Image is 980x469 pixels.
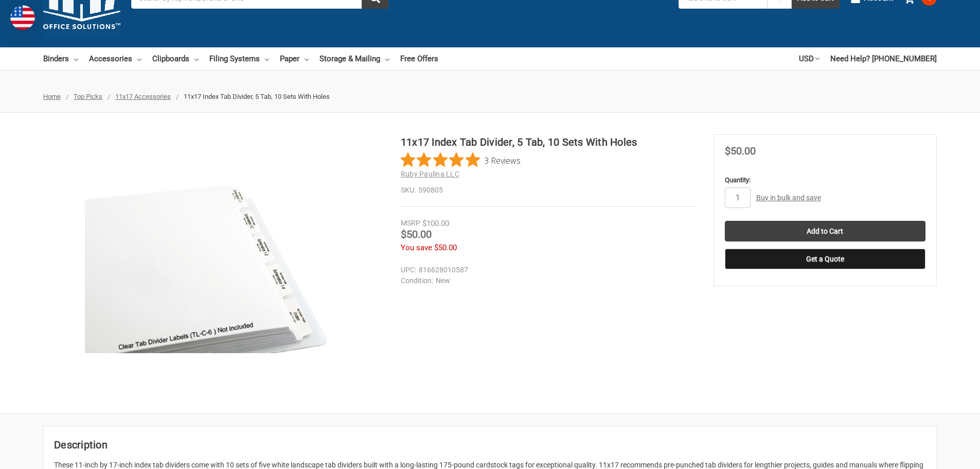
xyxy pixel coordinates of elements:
dd: New [401,275,692,286]
div: MSRP [401,218,420,229]
span: $100.00 [422,219,449,228]
a: Storage & Mailing [319,47,389,70]
span: 11x17 Index Tab Divider, 5 Tab, 10 Sets With Holes [184,93,330,100]
a: Buy in bulk and save [756,194,821,202]
span: $50.00 [725,145,756,157]
input: Add to Cart [725,221,925,241]
dd: 590805 [401,185,697,196]
button: Get a Quote [725,249,925,269]
a: Ruby Paulina LLC [401,170,459,178]
a: Accessories [89,47,141,70]
span: $50.00 [434,243,457,252]
dt: UPC: [401,265,416,275]
a: 11x17 Accessories [115,93,171,100]
a: Clipboards [152,47,199,70]
a: Filing Systems [209,47,269,70]
label: Quantity: [725,175,925,185]
dt: Condition: [401,275,433,286]
img: 11x17 Index Tab Divider, 5 Tab, 10 Sets With Holes [85,173,342,353]
dt: SKU: [401,185,416,196]
a: Free Offers [400,47,438,70]
a: Paper [280,47,309,70]
span: $50.00 [401,228,432,240]
button: Rated 5 out of 5 stars from 3 reviews. Jump to reviews. [401,152,521,168]
h2: Description [54,437,926,453]
img: duty and tax information for United States [10,5,35,30]
a: Binders [43,47,78,70]
span: You save [401,243,432,252]
a: Home [43,93,61,100]
span: 3 Reviews [484,152,521,168]
a: Top Picks [74,93,102,100]
a: Need Help? [PHONE_NUMBER] [830,47,937,70]
h1: 11x17 Index Tab Divider, 5 Tab, 10 Sets With Holes [401,134,697,150]
dd: 816628010587 [401,265,692,275]
a: USD [799,47,819,70]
